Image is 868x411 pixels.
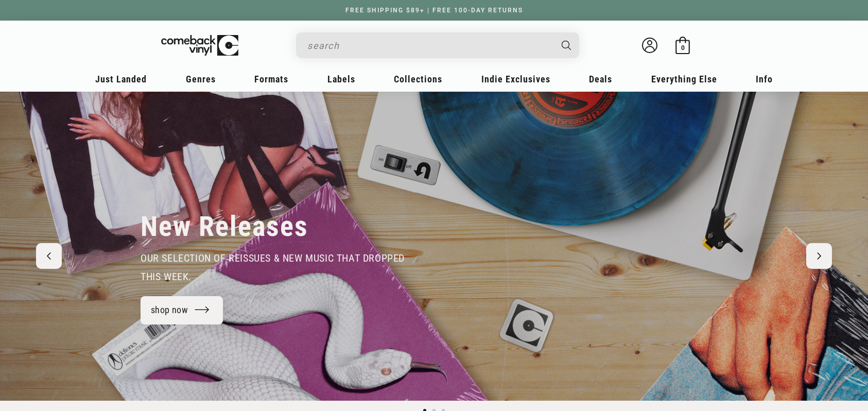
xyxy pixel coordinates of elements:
span: Deals [589,74,612,84]
span: Labels [327,74,355,84]
a: shop now [141,296,223,324]
button: Search [553,32,581,58]
span: Just Landed [95,74,147,84]
span: our selection of reissues & new music that dropped this week. [141,252,405,283]
button: Previous slide [36,243,62,269]
span: Genres [186,74,216,84]
span: 0 [681,44,685,52]
h2: New Releases [141,210,308,244]
span: Collections [394,74,442,84]
input: search [307,35,551,56]
button: Next slide [806,243,832,269]
span: Everything Else [651,74,717,84]
div: Search [296,32,579,58]
a: FREE SHIPPING $89+ | FREE 100-DAY RETURNS [335,7,533,14]
span: Formats [254,74,288,84]
span: Indie Exclusives [481,74,550,84]
span: Info [756,74,773,84]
